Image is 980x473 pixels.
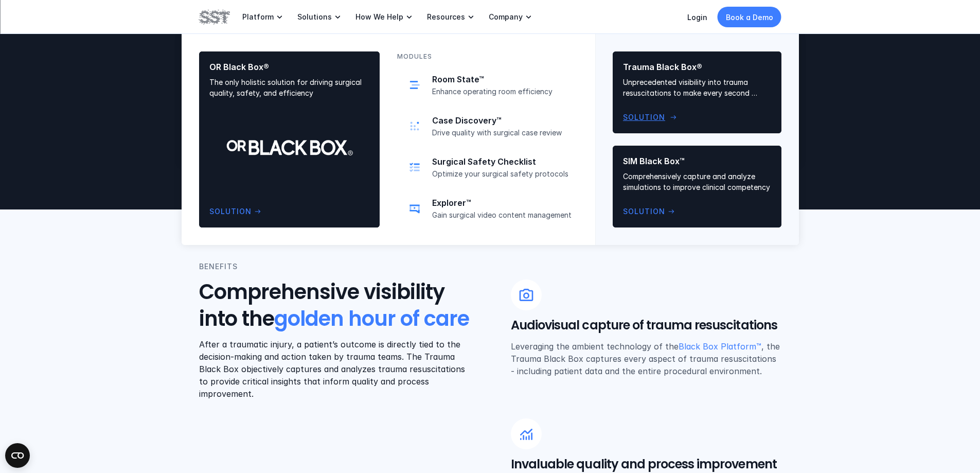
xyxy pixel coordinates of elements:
[407,160,422,174] img: checklist icon
[199,278,470,332] h3: Comprehensive visibility into the
[511,317,781,334] h5: Audiovisual capture of trauma resuscitations
[687,13,707,22] a: Login
[511,340,781,377] p: Leveraging the ambient technology of the , the Trauma Black Box captures every aspect of trauma r...
[199,261,238,272] p: BENEFITS
[667,207,675,216] span: arrow_right_alt
[407,201,422,216] img: video icon
[407,119,422,133] img: collection of dots icon
[623,171,771,192] p: Comprehensively capture and analyze simulations to improve clinical competency
[432,169,572,179] p: Optimize your surgical safety protocols
[669,113,678,121] span: arrow_right_alt
[432,128,572,137] p: Drive quality with surgical case review
[623,62,771,73] p: Trauma Black Box®
[397,150,578,185] a: checklist iconSurgical Safety ChecklistOptimize your surgical safety protocols
[623,77,771,98] p: Unprecedented visibility into trauma resuscitations to make every second count
[623,112,665,123] p: Solution
[5,443,30,468] button: Open CMP widget
[209,206,252,217] p: Solution
[355,12,403,22] p: How We Help
[432,74,572,85] p: Room State™
[397,109,578,144] a: collection of dots iconCase Discovery™Drive quality with surgical case review
[199,338,470,400] p: After a traumatic injury, a patient’s outcome is directly tied to the decision-making and action ...
[242,12,274,22] p: Platform
[254,207,262,216] span: arrow_right_alt
[432,156,572,167] p: Surgical Safety Checklist
[397,51,432,61] p: MODULES
[432,198,572,208] p: Explorer™
[199,51,380,227] a: OR Black Box®The only holistic solution for driving surgical quality, safety, and efficiencySolut...
[489,12,523,22] p: Company
[726,12,773,23] p: Book a Demo
[209,62,369,73] p: OR Black Box®
[432,115,572,126] p: Case Discovery™
[613,146,781,227] a: SIM Black Box™Comprehensively capture and analyze simulations to improve clinical competencySolut...
[623,206,665,217] p: Solution
[427,12,465,22] p: Resources
[718,7,781,27] a: Book a Demo
[209,77,369,98] p: The only holistic solution for driving surgical quality, safety, and efficiency
[432,211,572,220] p: Gain surgical video content management
[274,304,469,333] span: golden hour of care
[407,78,422,92] img: schedule icon
[397,191,578,226] a: video iconExplorer™Gain surgical video content management
[432,87,572,96] p: Enhance operating room efficiency
[623,156,771,167] p: SIM Black Box™
[613,51,781,133] a: Trauma Black Box®Unprecedented visibility into trauma resuscitations to make every second countSo...
[297,12,332,22] p: Solutions
[199,8,230,26] img: SST logo
[397,67,578,102] a: schedule iconRoom State™Enhance operating room efficiency
[679,341,761,351] a: Black Box Platform™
